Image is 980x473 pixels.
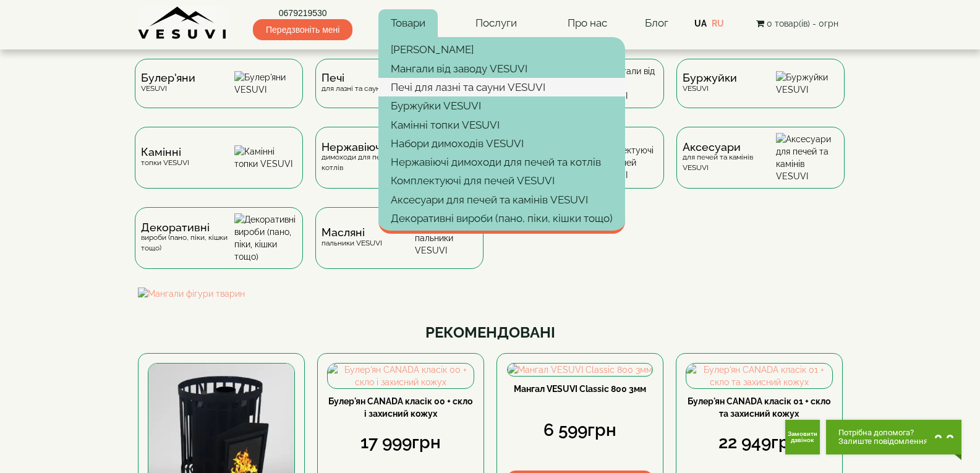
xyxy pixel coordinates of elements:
span: Печі [322,73,412,83]
a: Товари [378,9,438,38]
a: 0679219530 [253,7,352,19]
span: Аксесуари [683,142,776,152]
div: для лазні та сауни VESUVI [322,73,412,93]
img: Комплектуючі для печей VESUVI [595,134,658,181]
div: топки VESUVI [141,147,189,168]
div: димоходи для печей та котлів [322,142,415,173]
img: Мангали фігури тварин [138,288,843,300]
a: Каміннітопки VESUVI Камінні топки VESUVI [129,127,309,207]
a: Булер'яниVESUVI Булер'яни VESUVI [129,59,309,127]
a: Буржуйки VESUVI [378,96,625,115]
img: Булер'яни VESUVI [234,71,297,96]
div: вироби (пано, піки, кішки тощо) [141,223,234,254]
button: Chat button [826,420,961,454]
img: Камінні топки VESUVI [234,145,297,170]
button: 0 товар(ів) - 0грн [752,17,842,30]
span: Камінні [141,147,189,157]
div: 22 949грн [686,430,833,455]
div: VESUVI [683,73,737,93]
a: Нержавіючідимоходи для печей та котлів Нержавіючі димоходи для печей та котлів [309,127,490,207]
a: Камінні топки VESUVI [378,116,625,134]
img: Буржуйки VESUVI [776,71,838,96]
a: Комплектуючі для печей VESUVI [378,171,625,190]
img: Декоративні вироби (пано, піки, кішки тощо) [234,213,297,263]
a: БуржуйкиVESUVI Буржуйки VESUVI [670,59,851,127]
a: [PERSON_NAME] [378,40,625,59]
a: Нержавіючі димоходи для печей та котлів [378,153,625,171]
img: Булер'ян CANADA класік 01 + скло та захисний кожух [686,364,832,388]
span: Декоративні [141,223,234,232]
a: Аксесуари для печей та камінів VESUVI [378,190,625,209]
span: Булер'яни [141,73,195,83]
div: пальники VESUVI [322,228,382,248]
a: Печідля лазні та сауни VESUVI Печі для лазні та сауни VESUVI [309,59,490,127]
a: Масляніпальники VESUVI Масляні пальники VESUVI [309,207,490,288]
div: VESUVI [141,73,195,93]
a: Мангал VESUVI Classic 800 3мм [514,384,646,394]
a: Декоративні вироби (пано, піки, кішки тощо) [378,209,625,228]
span: Масляні [322,228,382,237]
div: для печей та камінів VESUVI [683,142,776,173]
span: Потрібна допомога? [838,428,928,437]
span: Замовити дзвінок [788,431,817,443]
a: Печі для лазні та сауни VESUVI [378,78,625,96]
span: Нержавіючі [322,142,415,152]
span: 0 товар(ів) - 0грн [767,19,838,28]
a: Декоративнівироби (пано, піки, кішки тощо) Декоративні вироби (пано, піки, кішки тощо) [129,207,309,288]
span: Передзвоніть мені [253,19,352,40]
a: Булер'ян CANADA класік 01 + скло та захисний кожух [688,396,830,419]
img: Масляні пальники VESUVI [415,219,477,257]
a: Набори димоходів VESUVI [378,134,625,153]
a: UA [694,19,707,28]
img: Мангал VESUVI Classic 800 3мм [508,364,652,376]
img: Мангали від заводу VESUVI [595,65,658,102]
a: Мангали від заводу VESUVI [378,59,625,78]
div: 17 999грн [327,430,474,455]
img: Булер'ян CANADA класік 00 + скло і захисний кожух [328,364,474,388]
a: Булер'ян CANADA класік 00 + скло і захисний кожух [328,396,472,419]
a: Послуги [463,9,529,38]
a: Аксесуаридля печей та камінів VESUVI Аксесуари для печей та камінів VESUVI [670,127,851,207]
span: Залиште повідомлення [838,437,928,446]
span: Буржуйки [683,73,737,83]
img: Аксесуари для печей та камінів VESUVI [776,133,838,182]
a: RU [712,19,724,28]
button: Get Call button [785,420,820,454]
a: Про нас [555,9,620,38]
div: 6 599грн [506,418,654,443]
img: Завод VESUVI [138,6,228,40]
a: Блог [645,17,668,29]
